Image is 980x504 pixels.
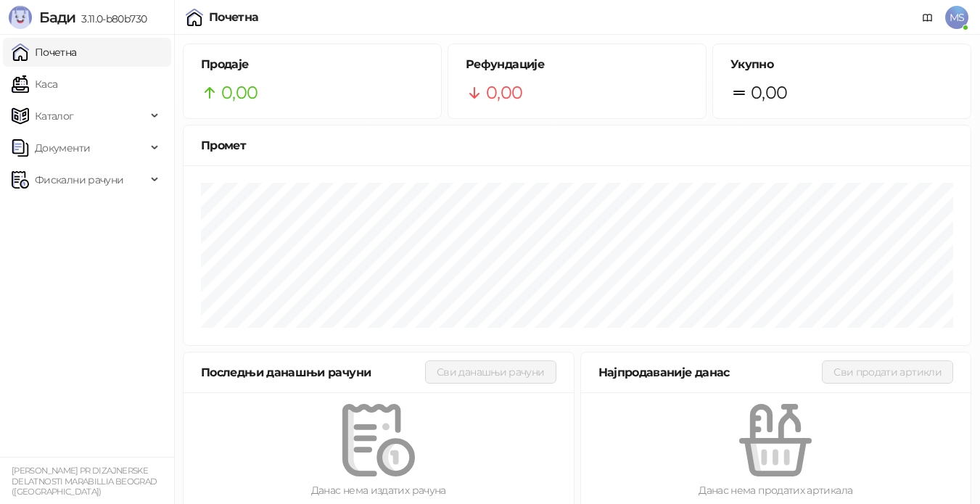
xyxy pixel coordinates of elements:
[35,102,74,131] span: Каталог
[945,6,968,29] span: MS
[35,165,123,194] span: Фискални рачуни
[425,360,556,384] button: Сви данашњи рачуни
[604,482,948,498] div: Данас нема продатих артикала
[12,38,77,67] a: Почетна
[916,6,939,29] a: Документација
[751,79,787,107] span: 0,00
[35,133,90,162] span: Документи
[730,56,953,73] h5: Укупно
[207,482,551,498] div: Данас нема издатих рачуна
[201,363,425,381] div: Последњи данашњи рачуни
[9,6,32,29] img: Logo
[39,9,75,26] span: Бади
[209,12,259,23] div: Почетна
[466,56,688,73] h5: Рефундације
[221,79,258,107] span: 0,00
[598,363,823,381] div: Најпродаваније данас
[201,136,953,154] div: Промет
[201,56,424,73] h5: Продаје
[75,12,147,25] span: 3.11.0-b80b730
[12,466,157,497] small: [PERSON_NAME] PR DIZAJNERSKE DELATNOSTI MARABILLIA BEOGRAD ([GEOGRAPHIC_DATA])
[822,360,953,384] button: Сви продати артикли
[486,79,522,107] span: 0,00
[12,70,57,99] a: Каса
